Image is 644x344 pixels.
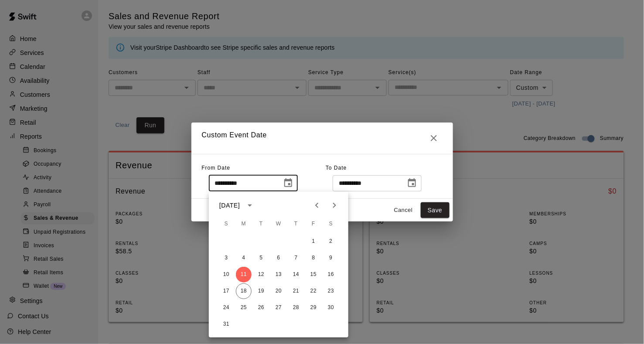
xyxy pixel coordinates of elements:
button: 13 [271,267,286,283]
button: 7 [288,250,304,266]
button: 26 [253,300,269,316]
button: 10 [218,267,234,283]
button: 22 [306,283,321,299]
button: Next month [326,197,343,214]
button: calendar view is open, switch to year view [242,198,257,213]
button: 24 [218,300,234,316]
button: Cancel [389,204,417,217]
button: Close [425,129,443,147]
button: 30 [323,300,339,316]
button: 23 [323,283,339,299]
button: 6 [271,250,286,266]
button: Choose date, selected date is Aug 18, 2025 [403,174,421,192]
button: 3 [218,250,234,266]
button: 18 [236,283,252,299]
span: Saturday [323,215,339,233]
span: To Date [326,165,347,171]
button: 21 [288,283,304,299]
button: 14 [288,267,304,283]
button: 17 [218,283,234,299]
button: Choose date, selected date is Aug 11, 2025 [279,174,297,192]
button: 28 [288,300,304,316]
button: 15 [306,267,321,283]
span: From Date [202,165,231,171]
button: 25 [236,300,252,316]
button: 19 [253,283,269,299]
button: 9 [323,250,339,266]
span: Tuesday [253,215,269,233]
span: Friday [306,215,321,233]
div: [DATE] [219,201,240,210]
button: 16 [323,267,339,283]
button: 5 [253,250,269,266]
button: 31 [218,317,234,332]
span: Thursday [288,215,304,233]
button: 11 [236,267,252,283]
button: Save [421,202,450,218]
button: 4 [236,250,252,266]
span: Sunday [218,215,234,233]
span: Monday [236,215,252,233]
button: 27 [271,300,286,316]
button: 1 [306,234,321,249]
button: 12 [253,267,269,283]
button: 29 [306,300,321,316]
span: Wednesday [271,215,286,233]
h2: Custom Event Date [191,123,453,154]
button: 8 [306,250,321,266]
button: 2 [323,234,339,249]
button: 20 [271,283,286,299]
button: Previous month [308,197,326,214]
